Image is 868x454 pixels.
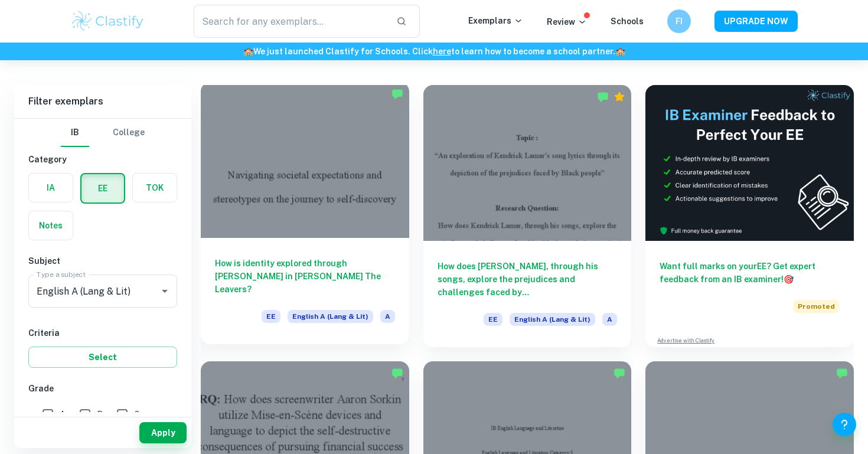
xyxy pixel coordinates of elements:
span: A [380,310,395,323]
p: Exemplars [468,14,523,27]
a: How is identity explored through [PERSON_NAME] in [PERSON_NAME] The Leavers?EEEnglish A (Lang & L... [201,85,409,347]
h6: FI [673,15,686,28]
a: Want full marks on yourEE? Get expert feedback from an IB examiner!PromotedAdvertise with Clastify [645,85,854,347]
button: IB [61,119,89,147]
h6: How does [PERSON_NAME], through his songs, explore the prejudices and challenges faced by [DEMOGR... [438,260,618,299]
h6: Want full marks on your EE ? Get expert feedback from an IB examiner! [660,260,840,286]
label: Type a subject [37,269,86,279]
button: College [113,119,145,147]
a: Advertise with Clastify [657,337,714,345]
img: Clastify logo [70,9,145,33]
h6: Criteria [28,326,177,339]
span: EE [262,310,280,323]
button: TOK [133,174,177,202]
h6: Filter exemplars [14,85,191,118]
span: 🎯 [784,275,794,284]
button: Select [28,347,177,368]
h6: Grade [28,382,177,395]
h6: How is identity explored through [PERSON_NAME] in [PERSON_NAME] The Leavers? [215,257,395,296]
img: Marked [391,88,403,100]
span: English A (Lang & Lit) [510,313,595,326]
span: 🏫 [615,47,625,56]
button: Open [156,283,173,299]
span: A [60,408,66,421]
span: A [602,313,617,326]
span: EE [484,313,502,326]
button: EE [81,174,124,202]
span: Promoted [793,300,840,313]
span: English A (Lang & Lit) [288,310,373,323]
img: Marked [614,367,625,379]
img: Thumbnail [645,85,854,241]
span: C [134,408,140,421]
img: Marked [597,91,609,103]
span: 🏫 [243,47,253,56]
button: IA [29,174,73,202]
a: Schools [611,17,644,26]
h6: We just launched Clastify for Schools. Click to learn how to become a school partner. [2,45,866,58]
button: Help and Feedback [833,413,856,436]
span: B [97,408,103,421]
p: Review [547,15,587,28]
button: Apply [139,422,187,443]
h6: Subject [28,254,177,267]
h6: Category [28,153,177,166]
div: Filter type choice [61,119,145,147]
button: FI [667,9,691,33]
button: UPGRADE NOW [714,11,798,32]
img: Marked [391,367,403,379]
a: here [433,47,451,56]
input: Search for any exemplars... [194,5,387,38]
div: Premium [614,91,625,103]
button: Notes [29,211,73,240]
img: Marked [836,367,848,379]
a: How does [PERSON_NAME], through his songs, explore the prejudices and challenges faced by [DEMOGR... [423,85,632,347]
